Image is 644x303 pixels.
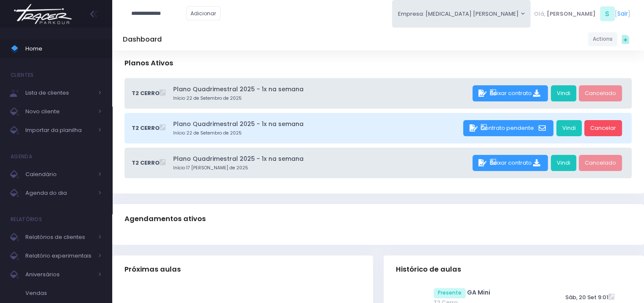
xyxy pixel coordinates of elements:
a: Actions [588,32,617,46]
span: Presente [434,288,466,298]
a: Plano Quadrimestral 2025 - 1x na semana [173,85,470,94]
h4: Relatórios [11,211,42,228]
a: Plano Quadrimestral 2025 - 1x na semana [173,154,470,163]
span: Contrato pendente [481,124,534,132]
a: Sair [617,9,628,18]
span: Vendas [25,288,102,299]
div: [ ] [531,4,633,23]
span: Relatórios de clientes [25,232,93,243]
span: Relatório experimentais [25,250,93,261]
a: Vindi [551,155,576,171]
span: Importar da planilha [25,125,93,136]
a: Vindi [556,120,582,136]
span: T2 Cerro [132,124,160,132]
span: Sáb, 20 Set 9:01 [565,293,608,301]
h3: Planos Ativos [124,51,173,75]
span: Agenda do dia [25,188,93,199]
span: Próximas aulas [124,265,181,274]
span: S [600,6,615,21]
span: Histórico de aulas [396,265,461,274]
span: Home [25,43,102,54]
span: T2 Cerro [132,159,160,167]
a: GA Mini [467,288,490,297]
div: Baixar contrato [473,155,548,171]
span: Novo cliente [25,106,93,117]
a: Cancelar [584,120,622,136]
a: Plano Quadrimestral 2025 - 1x na semana [173,120,461,129]
span: [PERSON_NAME] [547,10,596,18]
span: Calendário [25,169,93,180]
h4: Clientes [11,67,33,84]
span: Lista de clientes [25,87,93,98]
h4: Agenda [11,148,32,165]
h5: Dashboard [123,35,162,44]
a: Vindi [551,85,576,101]
a: Adicionar [186,6,221,20]
div: Baixar contrato [473,85,548,101]
h3: Agendamentos ativos [124,207,206,231]
small: Início 22 de Setembro de 2025 [173,95,470,102]
small: Início 17 [PERSON_NAME] de 2025 [173,165,470,171]
span: T2 Cerro [132,89,160,98]
span: Olá, [534,10,545,18]
small: Início 22 de Setembro de 2025 [173,130,461,137]
span: Aniversários [25,269,93,280]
